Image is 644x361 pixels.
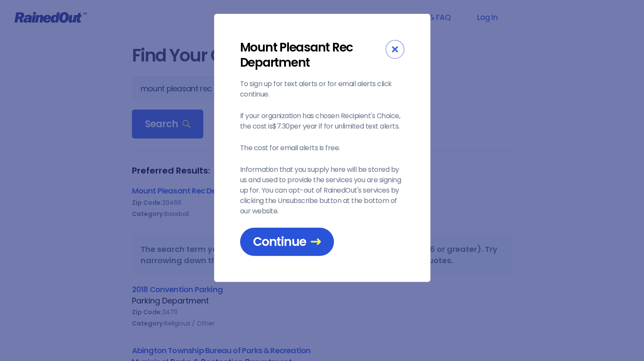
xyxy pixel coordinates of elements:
[240,111,404,132] p: If your organization has chosen Recipient's Choice, the cost is $7.30 per year if for unlimited t...
[240,143,404,153] p: The cost for email alerts is free.
[253,234,321,249] span: Continue
[240,164,404,216] p: Information that you supply here will be stored by us and used to provide the services you are si...
[240,40,385,70] div: Mount Pleasant Rec Department
[385,40,404,59] div: Close
[240,79,404,100] p: To sign up for text alerts or for email alerts click continue.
